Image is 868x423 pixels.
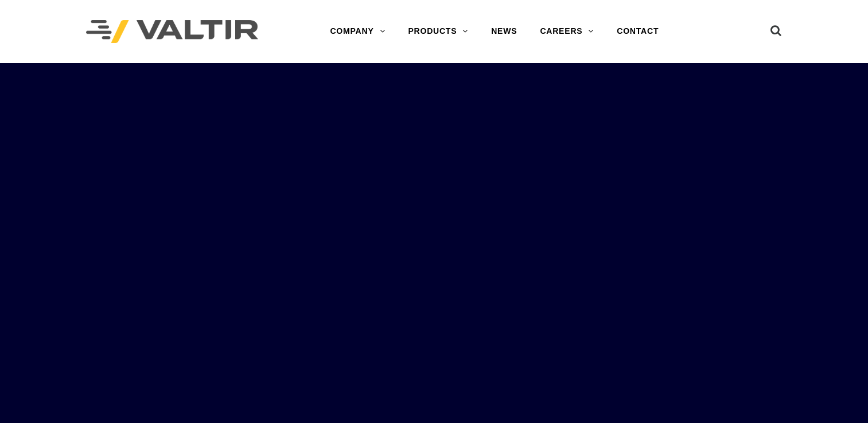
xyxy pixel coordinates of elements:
a: CAREERS [528,20,605,43]
a: CONTACT [605,20,670,43]
a: COMPANY [318,20,396,43]
a: NEWS [480,20,528,43]
a: PRODUCTS [396,20,480,43]
img: Valtir [86,20,258,44]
